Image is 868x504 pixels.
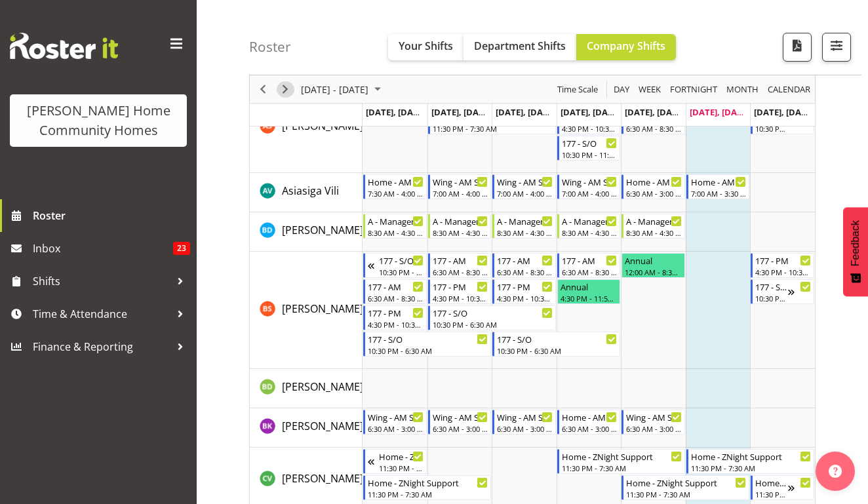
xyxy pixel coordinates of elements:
div: Arshdeep Singh"s event - 177 - S/O Begin From Thursday, September 4, 2025 at 10:30:00 PM GMT+12:0... [557,136,621,161]
div: 10:30 PM - 6:30 AM [755,293,788,303]
div: Home - AM Support 1 [691,175,747,188]
div: 11:30 PM - 7:30 AM [691,463,811,473]
div: 177 - PM [368,306,424,319]
span: Inbox [33,239,173,258]
div: Brijesh (BK) Kachhadiya"s event - Wing - AM Support 1 Begin From Monday, September 1, 2025 at 6:3... [363,410,427,435]
div: 6:30 AM - 8:30 AM [368,293,424,303]
div: Annual [625,254,682,267]
div: Billie Sothern"s event - 177 - S/O Begin From Wednesday, September 3, 2025 at 10:30:00 PM GMT+12:... [492,332,620,357]
div: 8:30 AM - 4:30 PM [368,227,424,238]
span: Month [725,81,760,98]
div: A - Manager [562,214,618,227]
div: 4:30 PM - 10:30 PM [755,267,811,277]
span: Day [612,81,631,98]
div: 6:30 AM - 8:30 AM [626,123,682,134]
div: 177 - PM [433,280,488,293]
div: 10:30 PM - 6:30 AM [433,319,553,330]
div: Billie Sothern"s event - 177 - S/O Begin From Sunday, September 7, 2025 at 10:30:00 PM GMT+12:00 ... [751,279,814,304]
div: Asiasiga Vili"s event - Home - AM Support 1 Begin From Saturday, September 6, 2025 at 7:00:00 AM ... [686,174,750,199]
button: Month [766,81,813,98]
span: calendar [766,81,812,98]
div: Barbara Dunlop"s event - A - Manager Begin From Wednesday, September 3, 2025 at 8:30:00 AM GMT+12... [492,214,556,239]
div: 12:00 AM - 8:30 AM [625,267,682,277]
span: [PERSON_NAME] [282,301,363,316]
div: Home - ZNight Support [691,450,811,463]
span: Company Shifts [587,39,665,53]
div: A - Manager [626,214,682,227]
div: 11:30 PM - 7:30 AM [433,123,553,134]
a: [PERSON_NAME] [282,379,363,395]
div: 6:30 AM - 3:00 PM [626,423,682,434]
div: Brijesh (BK) Kachhadiya"s event - Home - AM Support 1 Begin From Thursday, September 4, 2025 at 6... [557,410,621,435]
div: 177 - AM [433,254,488,267]
div: 11:30 PM - 7:30 AM [755,489,788,499]
td: Billie-Rose Dunlop resource [250,369,363,408]
div: Brijesh (BK) Kachhadiya"s event - Wing - AM Support 1 Begin From Wednesday, September 3, 2025 at ... [492,410,556,435]
span: Your Shifts [399,39,453,53]
div: Next [274,75,296,103]
div: Asiasiga Vili"s event - Wing - AM Support 2 Begin From Wednesday, September 3, 2025 at 7:00:00 AM... [492,174,556,199]
div: 7:30 AM - 4:00 PM [368,188,424,199]
a: [PERSON_NAME] [282,301,363,317]
div: Billie Sothern"s event - 177 - AM Begin From Wednesday, September 3, 2025 at 6:30:00 AM GMT+12:00... [492,253,556,278]
div: 177 - AM [368,280,424,293]
div: Billie Sothern"s event - 177 - PM Begin From Tuesday, September 2, 2025 at 4:30:00 PM GMT+12:00 E... [428,279,492,304]
div: 11:30 PM - 7:30 AM [562,463,682,473]
div: 6:30 AM - 3:00 PM [497,423,553,434]
span: [PERSON_NAME] [282,119,363,133]
button: Fortnight [668,81,720,98]
h4: Roster [249,39,291,54]
img: Rosterit website logo [10,33,118,59]
div: 11:30 PM - 7:30 AM [379,463,424,473]
div: 7:00 AM - 4:00 PM [562,188,618,199]
button: Previous [254,81,272,98]
div: 11:30 PM - 7:30 AM [368,489,488,499]
div: Wing - AM Support 2 [562,175,618,188]
div: Cheenee Vargas"s event - Home - ZNight Support Begin From Monday, September 1, 2025 at 11:30:00 P... [363,475,491,500]
a: [PERSON_NAME] [282,222,363,238]
div: 177 - AM [562,254,618,267]
span: [DATE], [DATE] [754,106,814,118]
span: Week [637,81,662,98]
button: Timeline Week [637,81,663,98]
div: Home - ZNight Support [379,450,424,463]
span: Feedback [850,220,861,266]
span: [DATE] - [DATE] [300,81,370,98]
img: help-xxl-2.png [829,465,842,478]
div: Billie Sothern"s event - Annual Begin From Thursday, September 4, 2025 at 4:30:00 PM GMT+12:00 En... [557,279,621,304]
div: 10:30 PM - 6:30 AM [379,267,424,277]
button: Department Shifts [464,34,576,60]
div: Home - ZNight Support [368,476,488,489]
div: 10:30 PM - 11:59 PM [562,149,618,160]
div: Home - ZNight Support [626,476,746,489]
td: Arshdeep Singh resource [250,82,363,173]
div: 11:30 PM - 7:30 AM [626,489,746,499]
div: Home - AM Support 3 [368,175,424,188]
span: Fortnight [669,81,719,98]
div: 177 - S/O [755,280,788,293]
button: Your Shifts [388,34,464,60]
a: [PERSON_NAME] [282,471,363,486]
div: Annual [561,280,618,293]
div: Barbara Dunlop"s event - A - Manager Begin From Thursday, September 4, 2025 at 8:30:00 AM GMT+12:... [557,214,621,239]
div: 10:30 PM - 6:30 AM [497,345,617,356]
div: 6:30 AM - 3:00 PM [368,423,424,434]
div: Home - ZNight Support [562,450,682,463]
div: 177 - PM [497,280,553,293]
div: Billie Sothern"s event - 177 - PM Begin From Monday, September 1, 2025 at 4:30:00 PM GMT+12:00 En... [363,305,427,330]
span: [PERSON_NAME] [282,223,363,237]
div: 8:30 AM - 4:30 PM [433,227,488,238]
td: Brijesh (BK) Kachhadiya resource [250,408,363,448]
div: 8:30 AM - 4:30 PM [497,227,553,238]
div: Wing - AM Support 2 [497,175,553,188]
button: Filter Shifts [822,33,851,62]
td: Barbara Dunlop resource [250,212,363,252]
div: 10:30 PM - 6:30 AM [755,123,788,134]
div: Cheenee Vargas"s event - Home - ZNight Support Begin From Sunday, September 7, 2025 at 11:30:00 P... [751,475,814,500]
div: Asiasiga Vili"s event - Wing - AM Support 2 Begin From Thursday, September 4, 2025 at 7:00:00 AM ... [557,174,621,199]
span: Finance & Reporting [33,337,170,357]
div: Asiasiga Vili"s event - Wing - AM Support 2 Begin From Tuesday, September 2, 2025 at 7:00:00 AM G... [428,174,492,199]
div: 177 - S/O [379,254,424,267]
div: Cheenee Vargas"s event - Home - ZNight Support Begin From Friday, September 5, 2025 at 11:30:00 P... [621,475,749,500]
button: Download a PDF of the roster according to the set date range. [783,33,812,62]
